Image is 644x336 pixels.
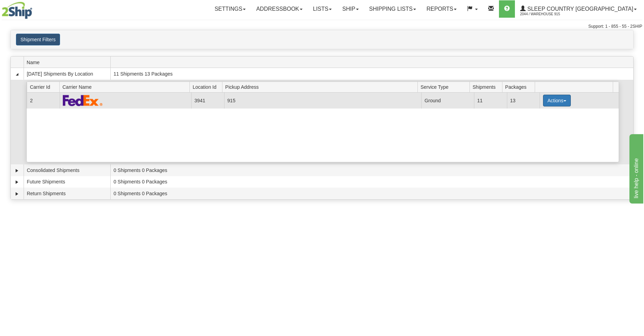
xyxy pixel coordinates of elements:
[473,81,502,92] span: Shipments
[14,179,20,186] a: Expand
[110,188,633,199] td: 0 Shipments 0 Packages
[193,81,222,92] span: Location Id
[505,81,535,92] span: Packages
[24,164,110,176] td: Consolidated Shipments
[224,93,422,108] td: 915
[364,0,421,18] a: Shipping lists
[27,57,110,68] span: Name
[5,4,64,12] div: live help - online
[14,71,20,78] a: Collapse
[2,2,32,19] img: logo2044.jpg
[421,81,469,92] span: Service Type
[507,93,540,108] td: 13
[191,93,224,108] td: 3941
[543,95,571,106] button: Actions
[251,0,308,18] a: Addressbook
[421,0,462,18] a: Reports
[520,11,572,18] span: 2044 / Warehouse 915
[308,0,337,18] a: Lists
[110,68,633,80] td: 11 Shipments 13 Packages
[515,0,642,18] a: Sleep Country [GEOGRAPHIC_DATA] 2044 / Warehouse 915
[14,167,20,174] a: Expand
[16,34,60,45] button: Shipment Filters
[526,6,633,12] span: Sleep Country [GEOGRAPHIC_DATA]
[62,81,190,92] span: Carrier Name
[24,176,110,188] td: Future Shipments
[24,188,110,199] td: Return Shipments
[209,0,251,18] a: Settings
[225,81,417,92] span: Pickup Address
[24,68,110,80] td: [DATE] Shipments By Location
[63,95,103,106] img: FedEx Express®
[474,93,507,108] td: 11
[2,24,642,29] div: Support: 1 - 855 - 55 - 2SHIP
[27,93,60,108] td: 2
[110,164,633,176] td: 0 Shipments 0 Packages
[628,132,643,203] iframe: chat widget
[337,0,364,18] a: Ship
[14,190,20,197] a: Expand
[30,81,59,92] span: Carrier Id
[421,93,474,108] td: Ground
[110,176,633,188] td: 0 Shipments 0 Packages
